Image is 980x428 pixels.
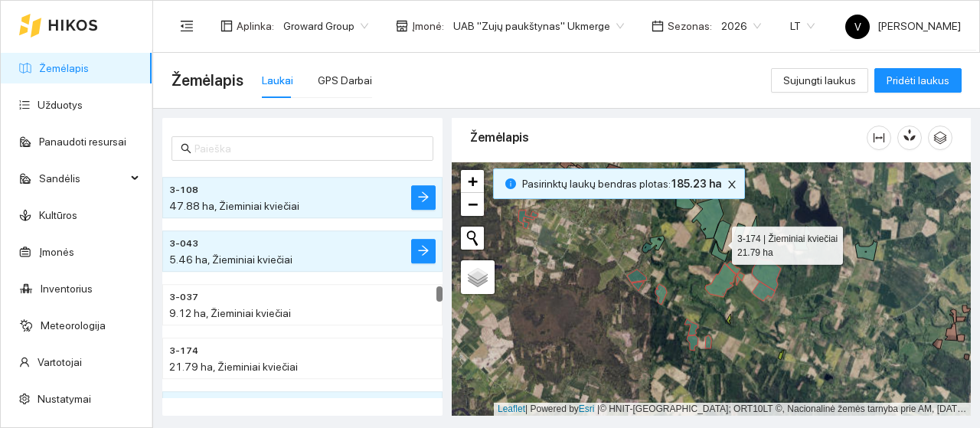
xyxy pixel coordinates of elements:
[724,179,740,190] span: close
[169,307,291,319] span: 9.12 ha, Žieminiai kviečiai
[874,68,962,93] button: Pridėti laukus
[412,18,444,34] span: Įmonė :
[867,126,891,150] button: column-width
[169,397,198,412] span: 3-107
[181,143,191,154] span: search
[169,290,198,305] span: 3-037
[39,62,89,74] a: Žemėlapis
[169,361,298,373] span: 21.79 ha, Žieminiai kviečiai
[470,116,867,159] div: Žemėlapis
[318,72,372,89] div: GPS Darbai
[220,20,233,32] span: layout
[180,19,194,33] span: menu-fold
[169,253,292,266] span: 5.46 ha, Žieminiai kviečiai
[39,163,126,194] span: Sandėlis
[169,344,198,358] span: 3-174
[461,227,484,250] button: Initiate a new search
[723,175,741,194] button: close
[790,15,815,38] span: LT
[887,72,949,89] span: Pridėti laukus
[468,172,478,191] span: +
[39,209,77,221] a: Kultūros
[262,72,293,89] div: Laukai
[453,15,624,38] span: UAB "Zujų paukštynas" Ukmerge
[498,403,525,414] a: Leaflet
[461,170,484,193] a: Zoom in
[39,246,74,258] a: Įmonės
[721,15,761,38] span: 2026
[283,15,368,38] span: Groward Group
[671,178,721,190] b: 185.23 ha
[411,185,436,210] button: arrow-right
[169,183,198,198] span: 3-108
[411,239,436,263] button: arrow-right
[38,356,82,368] a: Vartotojai
[38,393,91,405] a: Nustatymai
[494,403,971,416] div: | Powered by © HNIT-[GEOGRAPHIC_DATA]; ORT10LT ©, Nacionalinė žemės tarnyba prie AM, [DATE]-[DATE]
[652,20,664,32] span: calendar
[169,200,299,212] span: 47.88 ha, Žieminiai kviečiai
[845,20,961,32] span: [PERSON_NAME]
[194,140,424,157] input: Paieška
[171,11,202,41] button: menu-fold
[417,244,430,259] span: arrow-right
[461,260,495,294] a: Layers
[396,20,408,32] span: shop
[468,194,478,214] span: −
[171,68,243,93] span: Žemėlapis
[38,99,83,111] a: Užduotys
[597,403,599,414] span: |
[39,136,126,148] a: Panaudoti resursai
[237,18,274,34] span: Aplinka :
[461,193,484,216] a: Zoom out
[771,68,868,93] button: Sujungti laukus
[41,283,93,295] a: Inventorius
[874,74,962,87] a: Pridėti laukus
[522,175,721,192] span: Pasirinktų laukų bendras plotas :
[783,72,856,89] span: Sujungti laukus
[169,237,198,251] span: 3-043
[505,178,516,189] span: info-circle
[867,132,890,144] span: column-width
[417,191,430,205] span: arrow-right
[668,18,712,34] span: Sezonas :
[771,74,868,87] a: Sujungti laukus
[41,319,106,332] a: Meteorologija
[579,403,595,414] a: Esri
[854,15,861,39] span: V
